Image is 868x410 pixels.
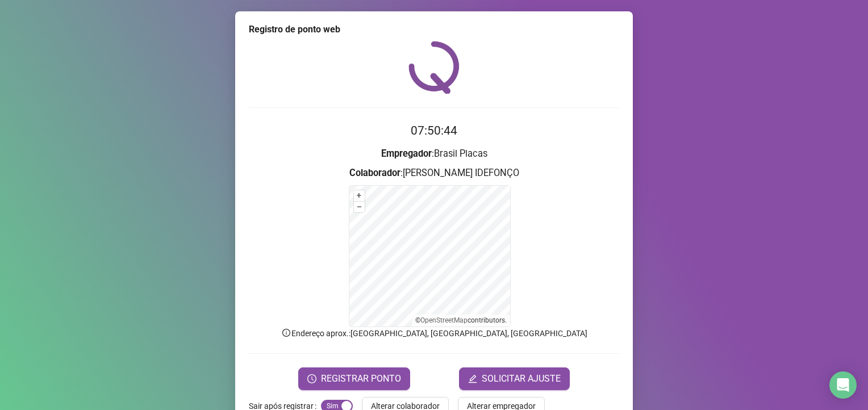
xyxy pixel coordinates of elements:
[408,41,460,94] img: QRPoint
[249,23,619,36] div: Registro de ponto web
[321,372,401,386] span: REGISTRAR PONTO
[482,372,561,386] span: SOLICITAR AJUSTE
[298,367,410,390] button: REGISTRAR PONTO
[415,316,507,324] li: © contributors.
[349,168,400,178] strong: Colaborador
[420,316,468,324] a: OpenStreetMap
[249,327,619,340] p: Endereço aprox. : [GEOGRAPHIC_DATA], [GEOGRAPHIC_DATA], [GEOGRAPHIC_DATA]
[307,374,316,383] span: clock-circle
[281,328,291,338] span: info-circle
[249,147,619,161] h3: : Brasil Placas
[829,371,857,399] div: Open Intercom Messenger
[354,202,365,212] button: –
[411,124,457,137] time: 07:50:44
[381,148,432,159] strong: Empregador
[354,190,365,201] button: +
[468,374,477,383] span: edit
[459,367,570,390] button: editSOLICITAR AJUSTE
[249,166,619,181] h3: : [PERSON_NAME] IDEFONÇO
